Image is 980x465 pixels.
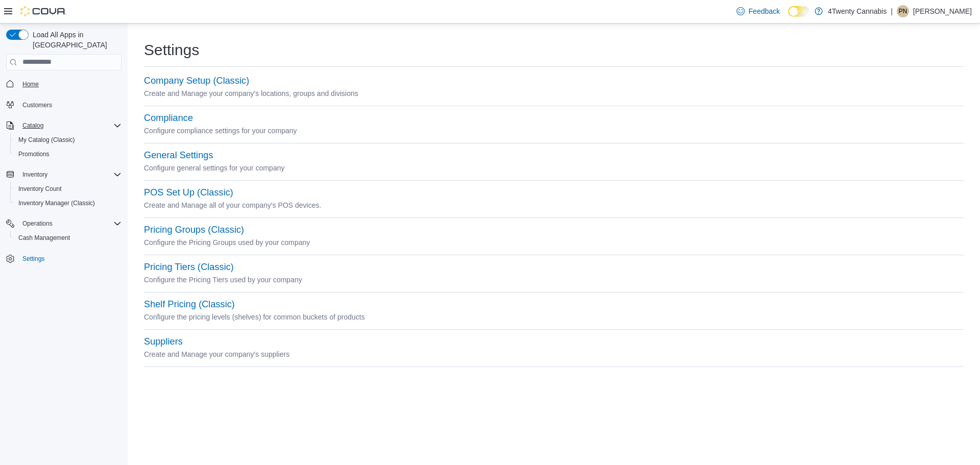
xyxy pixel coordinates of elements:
nav: Complex example [6,72,121,293]
p: | [891,5,893,17]
p: Configure the Pricing Tiers used by your company [144,274,964,286]
button: Company Setup (Classic) [144,76,249,86]
a: Customers [18,99,56,111]
span: My Catalog (Classic) [14,134,121,146]
span: Settings [22,255,44,263]
p: Configure the pricing levels (shelves) for common buckets of products [144,311,964,323]
span: Feedback [749,6,780,16]
span: Inventory Count [14,183,121,195]
a: Settings [18,253,48,265]
p: Create and Manage your company's locations, groups and divisions [144,87,964,100]
span: Promotions [14,148,121,160]
button: Catalog [2,118,126,133]
span: Inventory Manager (Classic) [14,197,121,209]
a: Promotions [14,148,54,160]
p: 4Twenty Cannabis [828,5,887,17]
span: Dark Mode [788,17,789,17]
span: Inventory [18,168,121,181]
button: Home [2,77,126,91]
button: General Settings [144,150,213,161]
input: Dark Mode [788,6,810,17]
button: Inventory [18,168,52,181]
span: Inventory [22,170,47,179]
span: Cash Management [18,234,70,242]
p: Create and Manage your company's suppliers [144,348,964,360]
span: Customers [18,99,121,111]
p: Configure general settings for your company [144,162,964,174]
button: Operations [18,217,57,230]
button: Inventory Count [10,182,126,196]
span: Home [22,80,39,88]
button: Operations [2,216,126,231]
span: Inventory Manager (Classic) [18,199,95,207]
p: Configure compliance settings for your company [144,125,964,137]
a: Inventory Count [14,183,66,195]
button: Shelf Pricing (Classic) [144,299,235,310]
span: Inventory Count [18,185,62,193]
span: Cash Management [14,232,121,244]
span: Customers [22,101,52,109]
a: Home [18,78,43,90]
span: Operations [22,219,53,228]
span: Catalog [22,121,43,130]
button: Customers [2,97,126,112]
span: Home [18,78,121,90]
p: Configure the Pricing Groups used by your company [144,236,964,249]
a: Inventory Manager (Classic) [14,197,99,209]
span: PN [899,5,908,17]
button: Inventory Manager (Classic) [10,196,126,210]
a: Feedback [732,1,784,21]
button: Compliance [144,113,193,124]
span: Load All Apps in [GEOGRAPHIC_DATA] [29,30,121,50]
div: Pratham Naharwal [897,5,909,17]
a: Cash Management [14,232,74,244]
span: My Catalog (Classic) [18,136,75,144]
button: Settings [2,251,126,266]
span: Catalog [18,119,121,132]
p: [PERSON_NAME] [913,5,972,17]
h1: Settings [144,40,199,60]
button: Catalog [18,119,47,132]
button: Cash Management [10,231,126,245]
button: Promotions [10,147,126,161]
span: Operations [18,217,121,230]
span: Settings [18,252,121,265]
button: POS Set Up (Classic) [144,187,233,198]
span: Promotions [18,150,50,158]
button: Suppliers [144,336,183,347]
button: Pricing Groups (Classic) [144,225,244,235]
button: Pricing Tiers (Classic) [144,262,234,273]
button: My Catalog (Classic) [10,133,126,147]
button: Inventory [2,167,126,182]
img: Cova [20,6,66,16]
p: Create and Manage all of your company's POS devices. [144,199,964,211]
a: My Catalog (Classic) [14,134,79,146]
